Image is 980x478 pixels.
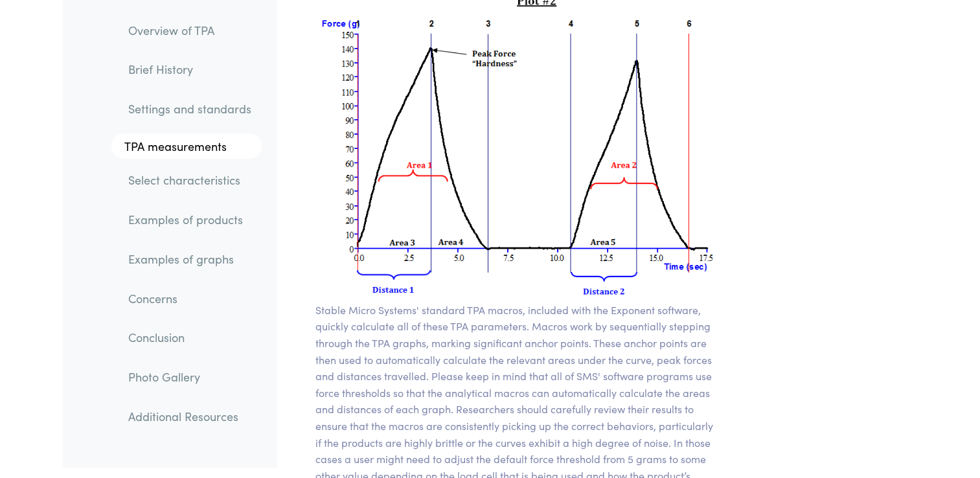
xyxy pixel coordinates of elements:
a: Settings and standards [118,94,262,124]
a: Examples of products [118,205,262,235]
a: Additional Resources [118,402,262,431]
a: Concerns [118,284,262,313]
a: Overview of TPA [118,16,262,45]
a: TPA measurements [111,133,262,159]
a: Photo Gallery [118,362,262,392]
a: Select characteristics [118,166,262,196]
a: Examples of graphs [118,244,262,274]
a: Brief History [118,55,262,85]
a: Conclusion [118,323,262,353]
